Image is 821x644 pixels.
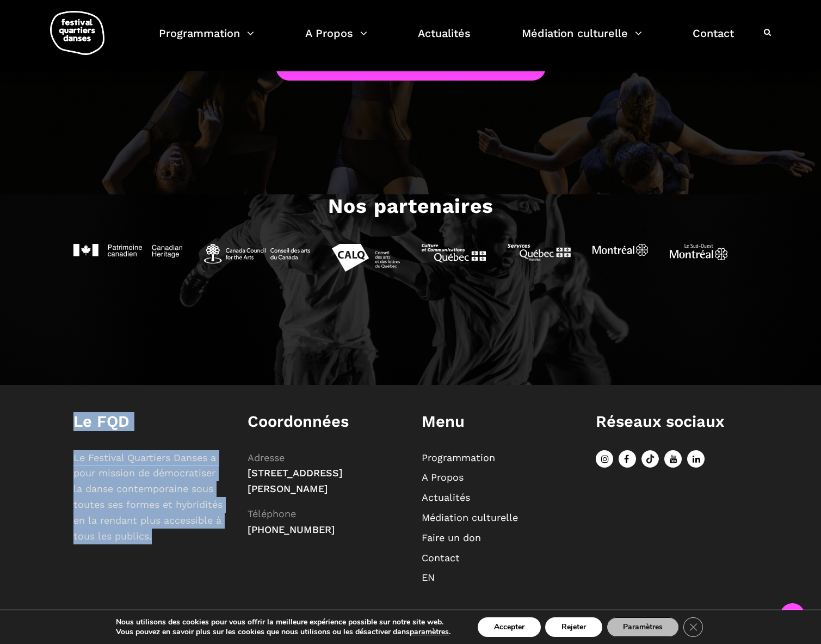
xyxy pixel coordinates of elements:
img: MCCQ [422,244,486,262]
img: Patrimoine Canadien [73,244,182,258]
p: Nous utilisons des cookies pour vous offrir la meilleure expérience possible sur notre site web. [116,617,450,627]
h1: Réseaux sociaux [596,412,748,431]
img: CALQ [332,244,400,272]
a: A Propos [422,471,464,483]
button: paramètres [410,627,449,637]
h1: Coordonnées [248,412,400,431]
button: Close GDPR Cookie Banner [683,617,703,637]
p: Vous pouvez en savoir plus sur les cookies que nous utilisons ou les désactiver dans . [116,627,450,637]
img: Sud Ouest Montréal [670,244,727,260]
img: Ville de Montréal [592,244,648,256]
button: Rejeter [545,617,602,637]
a: Actualités [422,492,470,503]
a: EN [422,572,435,583]
a: Médiation culturelle [422,512,518,523]
p: Le Festival Quartiers Danses a pour mission de démocratiser la danse contemporaine sous toutes se... [73,450,226,544]
a: Contact [693,24,734,56]
a: Actualités [418,24,471,56]
span: Adresse [248,452,285,463]
a: Programmation [159,24,254,56]
a: A Propos [305,24,367,56]
img: Conseil des arts Canada [204,244,310,263]
button: Paramètres [607,617,679,637]
img: Services Québec [508,244,571,261]
button: Accepter [478,617,541,637]
a: Médiation culturelle [522,24,642,56]
a: Faire un don [422,532,481,543]
h1: Le FQD [73,412,226,431]
a: Contact [422,552,460,563]
span: Téléphone [248,508,296,519]
span: [STREET_ADDRESS][PERSON_NAME] [248,467,343,494]
span: [PHONE_NUMBER] [248,524,335,535]
h3: Nos partenaires [328,194,493,222]
img: logo-fqd-med [50,11,104,55]
h1: Menu [422,412,574,431]
a: Programmation [422,452,495,463]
